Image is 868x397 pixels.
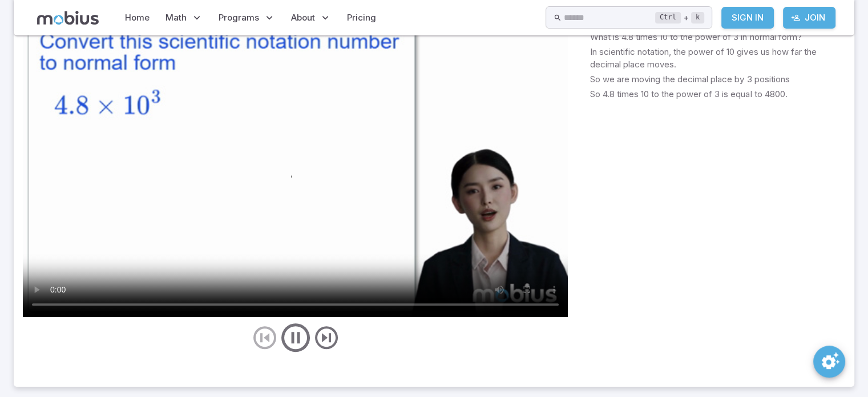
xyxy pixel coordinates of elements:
[590,88,787,101] p: So 4.8 times 10 to the power of 3 is equal to 4800.
[590,46,845,71] p: In scientific notation, the power of 10 gives us how far the decimal place moves.
[691,12,704,23] kbd: k
[783,7,835,29] a: Join
[165,11,187,24] span: Math
[590,73,789,86] p: So we are moving the decimal place by 3 positions
[721,7,774,29] a: Sign In
[219,11,259,24] span: Programs
[590,31,801,43] p: What is 4.8 times 10 to the power of 3 in normal form?
[655,12,681,23] kbd: Ctrl
[344,5,380,31] a: Pricing
[655,11,704,25] div: +
[813,346,845,378] button: SpeedDial teaching preferences
[122,5,153,31] a: Home
[313,324,340,351] button: next
[291,11,315,24] span: About
[278,320,313,355] button: play/pause/restart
